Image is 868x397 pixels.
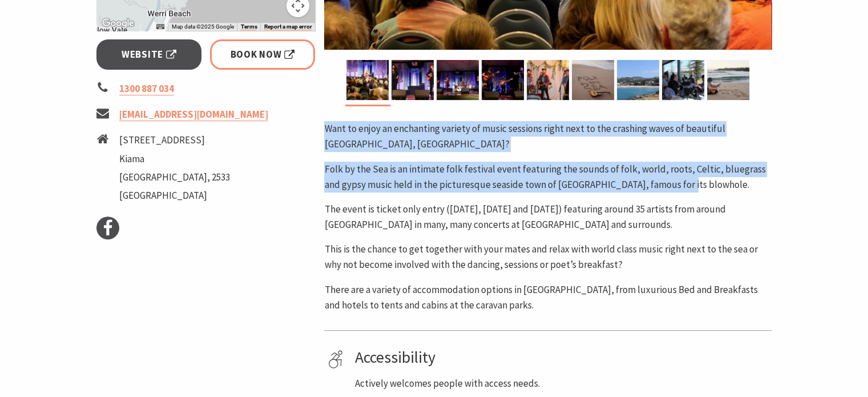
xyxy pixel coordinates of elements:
img: KIAMA FOLK by the SEA [572,60,614,100]
a: Report a map error [264,23,312,30]
img: Showground Pavilion [391,60,434,100]
img: Showground Pavilion [482,60,524,100]
a: Open this area in Google Maps (opens a new window) [99,16,137,31]
p: This is the chance to get together with your mates and relax with world class music right next to... [324,242,772,272]
a: Website [96,39,202,70]
p: The event is ticket only entry ([DATE], [DATE] and [DATE]) featuring around 35 artists from aroun... [324,202,772,232]
span: Book Now [231,47,295,62]
p: Folk by the Sea is an intimate folk festival event featuring the sounds of folk, world, roots, Ce... [324,162,772,193]
li: Kiama [119,151,230,167]
img: Google [99,16,137,31]
img: KIAMA FOLK by the SEA [707,60,749,100]
h4: Accessibility [354,348,768,367]
img: KIAMA FOLK by the SEA [662,60,704,100]
img: Showground Pavilion [527,60,569,100]
a: Book Now [210,39,316,70]
button: Keyboard shortcuts [156,23,164,31]
p: Want to enjoy an enchanting variety of music sessions right next to the crashing waves of beautif... [324,121,772,152]
li: [STREET_ADDRESS] [119,133,230,148]
a: Terms (opens in new tab) [240,23,257,30]
span: Website [122,47,176,62]
li: [GEOGRAPHIC_DATA] [119,188,230,203]
img: KIAMA FOLK by the SEA [617,60,659,100]
img: Showground Pavilion [437,60,479,100]
p: There are a variety of accommodation options in [GEOGRAPHIC_DATA], from luxurious Bed and Breakfa... [324,282,772,313]
span: Map data ©2025 Google [171,23,233,30]
img: Folk by the Sea - Showground Pavilion [346,60,389,100]
li: [GEOGRAPHIC_DATA], 2533 [119,170,230,185]
a: 1300 887 034 [119,82,174,95]
p: Actively welcomes people with access needs. [354,376,768,391]
a: [EMAIL_ADDRESS][DOMAIN_NAME] [119,108,268,121]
